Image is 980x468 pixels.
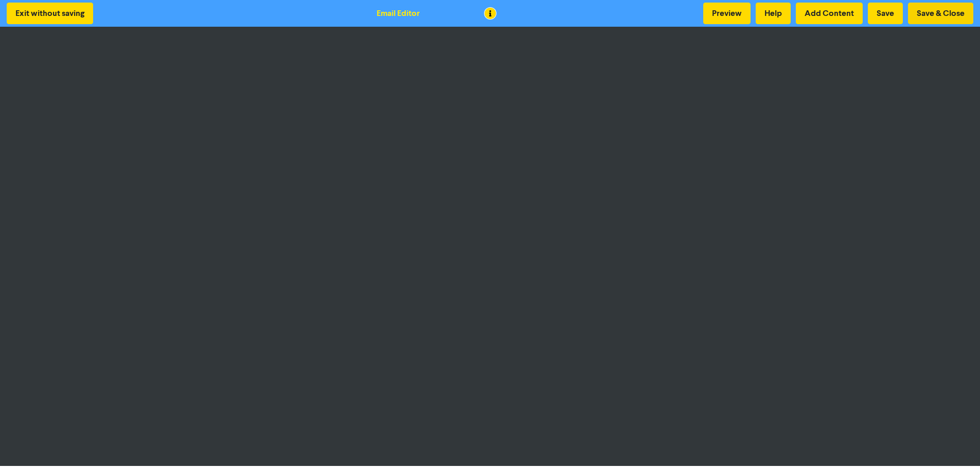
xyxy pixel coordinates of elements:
[7,3,93,24] button: Exit without saving
[703,3,751,24] button: Preview
[796,3,863,24] button: Add Content
[377,7,420,20] div: Email Editor
[756,3,791,24] button: Help
[868,3,903,24] button: Save
[908,3,973,24] button: Save & Close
